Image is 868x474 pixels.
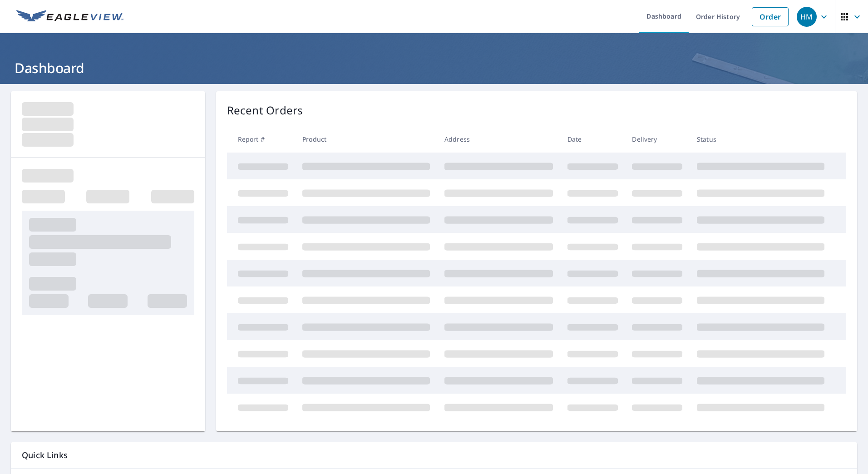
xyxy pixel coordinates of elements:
th: Report # [227,126,296,153]
div: HM [797,7,817,27]
p: Recent Orders [227,102,303,118]
th: Status [690,126,832,153]
h1: Dashboard [11,59,857,77]
a: Order [752,7,789,26]
img: EV Logo [16,10,123,24]
th: Delivery [625,126,690,153]
th: Product [295,126,437,153]
th: Date [560,126,625,153]
th: Address [437,126,560,153]
p: Quick Links [22,449,846,461]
